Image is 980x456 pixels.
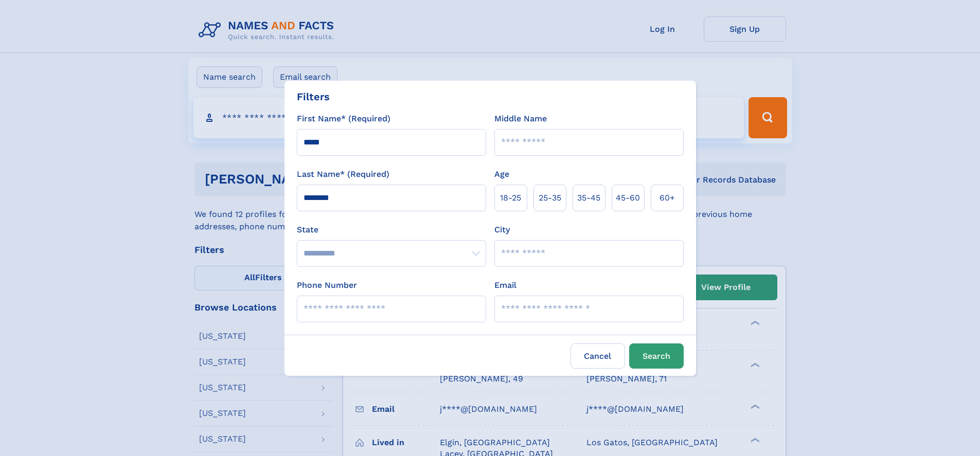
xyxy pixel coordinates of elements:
[494,224,510,236] label: City
[629,343,684,369] button: Search
[660,192,675,204] span: 60+
[539,192,561,204] span: 25‑35
[494,113,547,125] label: Middle Name
[494,168,509,180] label: Age
[571,343,625,369] label: Cancel
[297,224,486,236] label: State
[500,192,521,204] span: 18‑25
[577,192,600,204] span: 35‑45
[297,89,330,104] div: Filters
[297,279,357,291] label: Phone Number
[494,279,516,291] label: Email
[297,113,390,125] label: First Name* (Required)
[297,168,389,180] label: Last Name* (Required)
[616,192,640,204] span: 45‑60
